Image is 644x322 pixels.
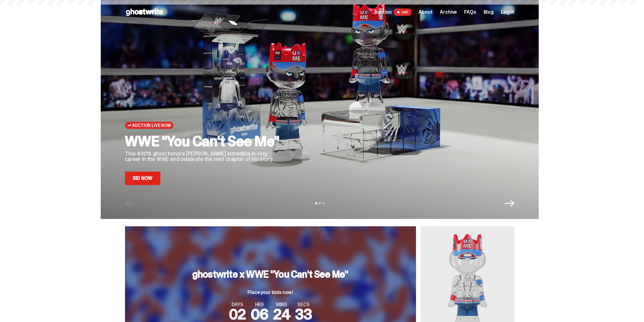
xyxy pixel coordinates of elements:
span: Auction [374,10,392,15]
button: Next [505,198,515,208]
button: View slide 3 [323,202,324,204]
p: This 400% ghost honors [PERSON_NAME] incredible in-ring career in the WWE and celebrate the next ... [125,151,283,162]
h3: ghostwrite x WWE "You Can't See Me" [192,269,348,279]
span: MINS [273,302,290,307]
span: HRS [251,302,268,307]
a: Auction LIVE [374,9,411,16]
button: View slide 2 [319,202,321,204]
span: Auction Live Now [132,123,171,128]
span: SECS [295,302,312,307]
a: Log in [501,10,514,15]
h2: WWE "You Can't See Me" [125,134,283,149]
span: DAYS [229,302,246,307]
button: View slide 1 [315,202,317,204]
a: About [419,10,433,15]
a: Blog [484,10,494,15]
a: Archive [440,10,457,15]
p: Place your bids now! [192,290,348,295]
a: Bid Now [125,172,161,185]
span: LIVE [394,9,411,16]
a: FAQs [464,10,476,15]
